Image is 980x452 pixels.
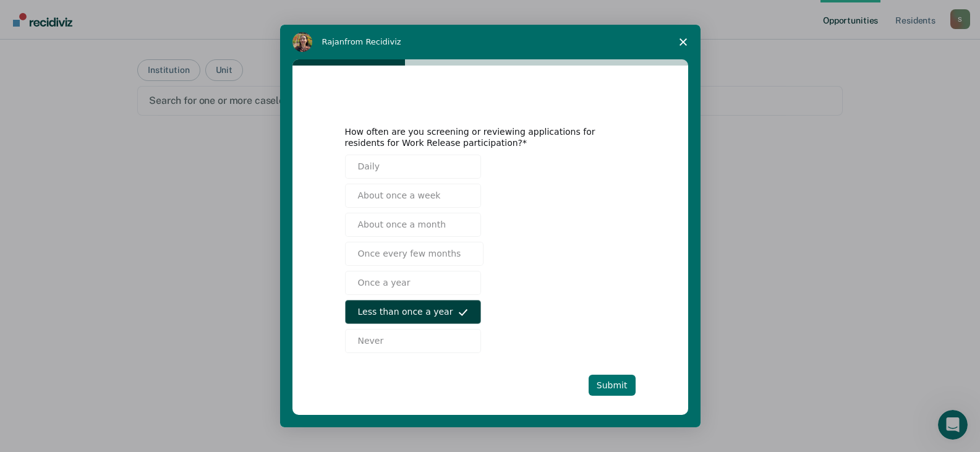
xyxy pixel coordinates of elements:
span: from Recidiviz [344,37,401,46]
button: About once a week [345,184,481,208]
button: About once a month [345,213,481,237]
span: About once a month [358,218,446,231]
span: Close survey [666,25,701,59]
button: Daily [345,155,481,179]
img: Profile image for Rajan [292,32,312,52]
button: Once a year [345,271,481,295]
span: Never [358,335,384,348]
span: Once a year [358,276,411,289]
span: Daily [358,160,380,173]
div: How often are you screening or reviewing applications for residents for Work Release participation? [345,126,617,148]
button: Submit [589,375,636,396]
span: Rajan [322,37,345,46]
span: About once a week [358,189,441,202]
button: Less than once a year [345,300,481,324]
span: Less than once a year [358,305,453,318]
button: Once every few months [345,242,484,266]
span: Once every few months [358,247,461,260]
button: Never [345,329,481,353]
